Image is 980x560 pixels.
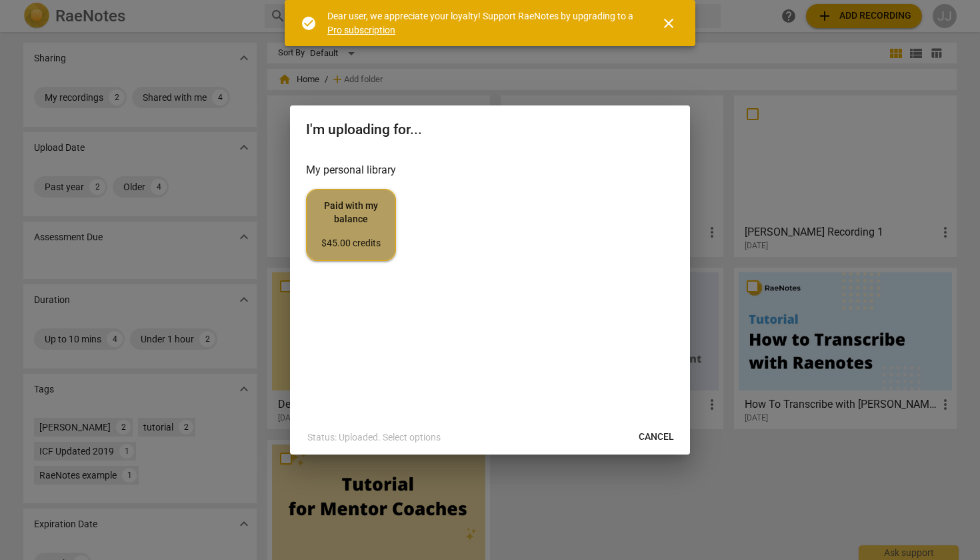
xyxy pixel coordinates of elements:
span: Cancel [639,431,674,444]
h2: I'm uploading for... [306,121,674,138]
button: Cancel [628,425,685,449]
div: $45.00 credits [317,237,385,250]
p: Status: Uploaded. Select options [307,431,441,445]
div: Dear user, we appreciate your loyalty! Support RaeNotes by upgrading to a [327,9,637,37]
h3: My personal library [306,162,674,178]
span: check_circle [301,15,317,31]
a: Pro subscription [327,25,395,35]
span: Paid with my balance [317,200,385,250]
button: Close [653,7,685,39]
button: Paid with my balance$45.00 credits [306,189,396,261]
span: close [661,15,677,31]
